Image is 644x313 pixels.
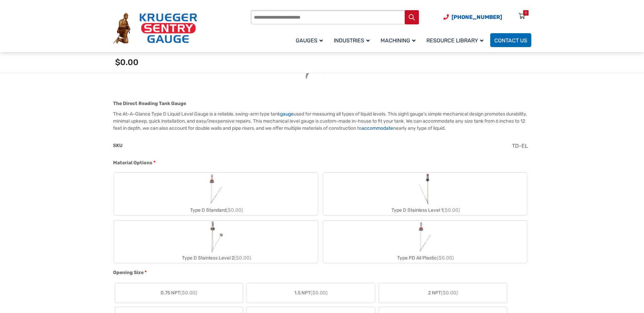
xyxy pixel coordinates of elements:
div: 0 [525,10,527,16]
p: The At-A-Glance Type D Liquid Level Gauge is a reliable, swing-arm type tank used for measuring a... [113,110,531,132]
label: Type D Stainless Level 1 [323,173,527,215]
span: Contact Us [494,37,527,44]
span: ($0.00) [226,207,243,213]
span: ($0.00) [437,255,454,261]
span: ($0.00) [443,207,460,213]
span: Industries [334,37,370,44]
img: Krueger Sentry Gauge [113,13,197,44]
label: Type D Standard [114,173,318,215]
span: Machining [381,37,416,44]
span: ($0.00) [234,255,251,261]
a: accommodate [362,125,393,131]
label: Type PD All Plastic [323,221,527,263]
span: ($0.00) [441,290,458,296]
a: Machining [376,32,422,48]
a: Industries [330,32,376,48]
div: Type D Stainless Level 2 [114,253,318,263]
label: Type D Stainless Level 2 [114,221,318,263]
span: $0.00 [115,58,139,67]
span: 0.75 NPT [161,289,197,296]
span: ($0.00) [311,290,328,296]
span: [PHONE_NUMBER] [452,14,502,20]
a: Phone Number (920) 434-8860 [443,13,502,21]
img: Chemical Sight Gauge [416,173,434,205]
a: Resource Library [422,32,490,48]
abbr: required [145,269,147,276]
span: TD-EL [512,143,528,149]
span: Material Options [113,160,152,166]
abbr: required [153,159,155,166]
span: SKU [113,143,123,148]
span: Resource Library [426,37,483,44]
a: gauge [280,111,294,117]
div: Type D Stainless Level 1 [323,205,527,215]
strong: The Direct Reading Tank Gauge [113,101,186,106]
span: 1.5 NPT [294,289,328,296]
a: Contact Us [490,33,531,47]
span: 2 NPT [428,289,458,296]
div: Type PD All Plastic [323,253,527,263]
span: ($0.00) [180,290,197,296]
span: Opening Size [113,270,144,275]
a: Gauges [292,32,330,48]
div: Type D Standard [114,205,318,215]
span: Gauges [296,37,323,44]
